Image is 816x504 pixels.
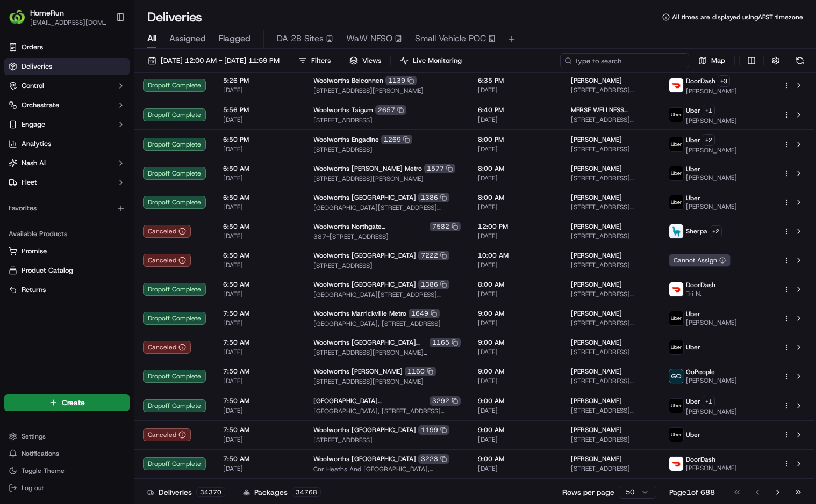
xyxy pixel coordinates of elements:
button: +1 [703,105,715,116]
span: 9:00 AM [478,338,554,347]
span: [DATE] [478,174,554,182]
span: [DATE] [223,203,296,211]
span: [STREET_ADDRESS][PERSON_NAME] [571,174,652,182]
div: 3223 [418,454,449,464]
div: 1269 [381,135,412,144]
span: [DATE] [223,86,296,94]
div: Favorites [4,200,130,217]
button: Product Catalog [4,262,130,279]
span: Orders [22,42,43,52]
span: 8:00 PM [478,135,554,144]
span: 12:00 PM [478,222,554,231]
span: Small Vehicle POC [415,32,486,45]
span: [PERSON_NAME] [686,146,737,155]
span: Uber [686,343,700,352]
img: doordash_logo_v2.png [669,282,683,296]
span: 6:50 AM [223,222,296,231]
span: Notifications [22,449,59,458]
span: [STREET_ADDRESS][PERSON_NAME][PERSON_NAME] [571,290,652,298]
span: [DATE] [223,348,296,356]
button: Create [4,394,130,411]
img: sherpa_logo.png [669,224,683,238]
span: Orchestrate [22,100,59,110]
button: Orchestrate [4,97,130,114]
span: [DATE] [478,203,554,211]
div: Packages [243,487,321,498]
button: [DATE] 12:00 AM - [DATE] 11:59 PM [143,53,284,68]
span: 7:50 AM [223,426,296,434]
button: Promise [4,243,130,260]
span: [DATE] [223,464,296,473]
span: [DATE] [223,290,296,298]
span: [PERSON_NAME] [571,251,622,260]
div: 1165 [430,338,461,347]
span: [PERSON_NAME] [571,367,622,376]
div: 1160 [405,367,436,376]
span: 10:00 AM [478,251,554,260]
span: [STREET_ADDRESS][PERSON_NAME] [313,377,461,386]
a: Product Catalog [9,266,125,275]
img: uber-new-logo.jpeg [669,195,683,209]
span: Sherpa [686,227,707,236]
button: +2 [703,134,715,146]
span: DoorDash [686,455,715,464]
span: Engage [22,120,45,129]
span: 6:50 AM [223,251,296,260]
span: [PERSON_NAME] [571,193,622,202]
span: [PERSON_NAME] [571,280,622,289]
span: [DATE] [478,115,554,124]
span: [GEOGRAPHIC_DATA] ([GEOGRAPHIC_DATA]) [313,397,427,405]
span: Woolworths Marrickville Metro [313,309,406,318]
span: [DATE] [478,86,554,94]
span: [STREET_ADDRESS] [571,348,652,356]
span: Woolworths [PERSON_NAME] Metro [313,164,422,173]
span: Create [62,397,85,408]
div: 7222 [418,251,449,260]
button: Canceled [143,225,191,238]
button: Refresh [792,53,807,68]
button: Log out [4,480,130,495]
button: Engage [4,116,130,133]
span: [DATE] 12:00 AM - [DATE] 11:59 PM [161,56,280,65]
button: Cannot Assign [669,254,731,267]
div: 1386 [418,193,449,202]
span: [PERSON_NAME] [571,426,622,434]
span: 8:00 AM [478,280,554,289]
span: [PERSON_NAME] [686,376,737,385]
button: Canceled [143,254,191,267]
span: [STREET_ADDRESS] [571,464,652,473]
span: 6:35 PM [478,76,554,85]
button: Views [345,53,386,68]
button: Fleet [4,174,130,191]
button: Map [693,53,730,68]
span: Woolworths Taigum [313,106,373,114]
span: 6:40 PM [478,106,554,114]
span: [PERSON_NAME] [571,338,622,347]
span: [PERSON_NAME] [571,164,622,173]
span: 6:50 PM [223,135,296,144]
span: Uber [686,397,700,406]
span: [DATE] [478,319,554,327]
span: [STREET_ADDRESS][PERSON_NAME] [313,174,461,183]
span: 7:50 AM [223,309,296,318]
span: [STREET_ADDRESS][PERSON_NAME][PERSON_NAME] [571,86,652,94]
span: [PERSON_NAME] [686,318,737,327]
span: 7:50 AM [223,338,296,347]
a: Promise [9,246,125,256]
span: [DATE] [478,348,554,356]
span: [STREET_ADDRESS] [313,436,461,444]
button: +3 [718,75,730,87]
span: [PERSON_NAME] [686,202,737,211]
span: DoorDash [686,281,715,289]
a: Returns [9,285,125,295]
span: 9:00 AM [478,455,554,463]
span: [STREET_ADDRESS] [571,261,652,269]
span: MERSE WELLNESS [US_STATE] PTY LTD [571,106,652,114]
span: DA 2B Sites [277,32,324,45]
span: 8:00 AM [478,164,554,173]
span: [GEOGRAPHIC_DATA][STREET_ADDRESS][GEOGRAPHIC_DATA] [313,290,461,299]
span: [DATE] [223,232,296,240]
span: Nash AI [22,158,46,168]
span: [PERSON_NAME] [686,87,737,96]
span: [STREET_ADDRESS] [313,145,461,154]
